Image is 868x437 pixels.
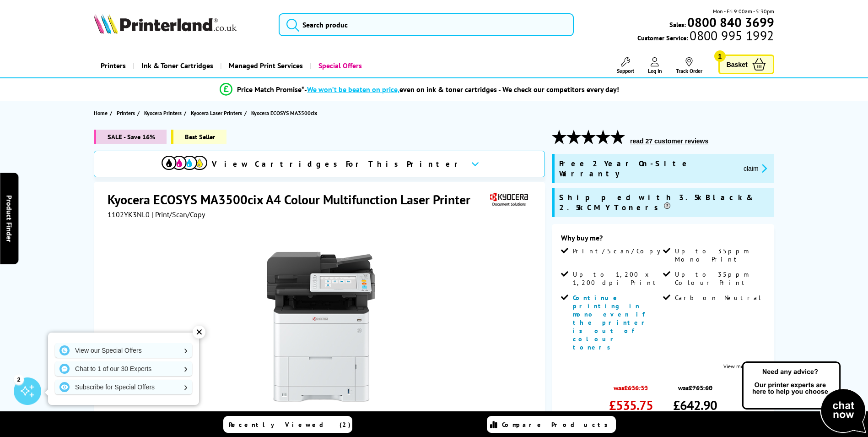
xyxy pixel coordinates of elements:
[279,13,574,36] input: Search produc
[117,108,137,118] a: Printers
[573,270,661,287] span: Up to 1,200 x 1,200 dpi Print
[573,294,650,351] span: Continue printing in mono even if the printer is out of colour toners
[14,374,24,384] div: 2
[55,361,192,376] a: Chat to 1 of our 30 Experts
[307,85,399,94] span: We won’t be beaten on price,
[5,195,14,242] span: Product Finder
[220,54,310,77] a: Managed Print Services
[94,54,133,77] a: Printers
[191,108,242,118] span: Kyocera Laser Printers
[561,233,765,247] div: Why buy me?
[559,192,770,213] span: Shipped with 3.5k Black & 2.5k CMY Toners
[688,31,774,40] span: 0800 995 1992
[141,54,213,77] span: Ink & Toner Cartridges
[171,130,226,144] span: Best Seller
[609,397,653,414] span: £535.75
[718,55,774,74] a: Basket 1
[609,379,653,392] span: was
[231,237,410,417] img: Kyocera ECOSYS MA3500cix
[559,158,736,179] span: Free 2 Year On-Site Warranty
[151,210,205,219] span: | Print/Scan/Copy
[723,363,765,370] a: View more details
[673,397,717,414] span: £642.90
[94,108,110,118] a: Home
[133,54,220,77] a: Ink & Toner Cartridges
[55,343,192,358] a: View our Special Offers
[676,57,702,74] a: Track Order
[727,58,748,71] span: Basket
[488,191,530,208] img: Kyocera
[144,108,182,118] span: Kyocera Printers
[740,360,868,435] img: Open Live Chat window
[193,326,205,339] div: ✕
[617,67,634,74] span: Support
[648,67,662,74] span: Log In
[617,57,634,74] a: Support
[94,14,267,36] a: Printerland Logo
[162,156,207,170] img: cmyk-icon.svg
[648,57,662,74] a: Log In
[637,31,774,42] span: Customer Service:
[94,130,167,144] span: SALE - Save 16%
[675,247,763,263] span: Up to 35ppm Mono Print
[686,18,774,27] a: 0800 840 3699
[108,191,480,208] h1: Kyocera ECOSYS MA3500cix A4 Colour Multifunction Laser Printer
[55,380,192,394] a: Subscribe for Special Offers
[573,247,667,255] span: Print/Scan/Copy
[310,54,369,77] a: Special Offers
[304,85,619,94] div: - even on ink & toner cartridges - We check our competitors every day!
[191,108,244,118] a: Kyocera Laser Printers
[675,270,763,287] span: Up to 35ppm Colour Print
[237,85,304,94] span: Price Match Promise*
[673,379,717,392] span: was
[94,108,108,118] span: Home
[212,159,464,169] span: View Cartridges For This Printer
[229,421,351,429] span: Recently Viewed (2)
[689,383,712,392] strike: £763.60
[117,108,135,118] span: Printers
[144,108,184,118] a: Kyocera Printers
[687,14,774,31] b: 0800 840 3699
[714,50,726,62] span: 1
[624,383,648,392] strike: £636.33
[73,82,767,98] li: modal_Promise
[669,20,686,29] span: Sales:
[108,210,150,219] span: 1102YK3NL0
[713,7,774,16] span: Mon - Fri 9:00am - 5:30pm
[741,163,770,174] button: promo-description
[251,109,317,116] span: Kyocera ECOSYS MA3500cix
[627,137,711,145] button: read 27 customer reviews
[487,416,616,433] a: Compare Products
[223,416,352,433] a: Recently Viewed (2)
[94,14,237,34] img: Printerland Logo
[502,421,613,429] span: Compare Products
[675,294,762,302] span: Carbon Neutral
